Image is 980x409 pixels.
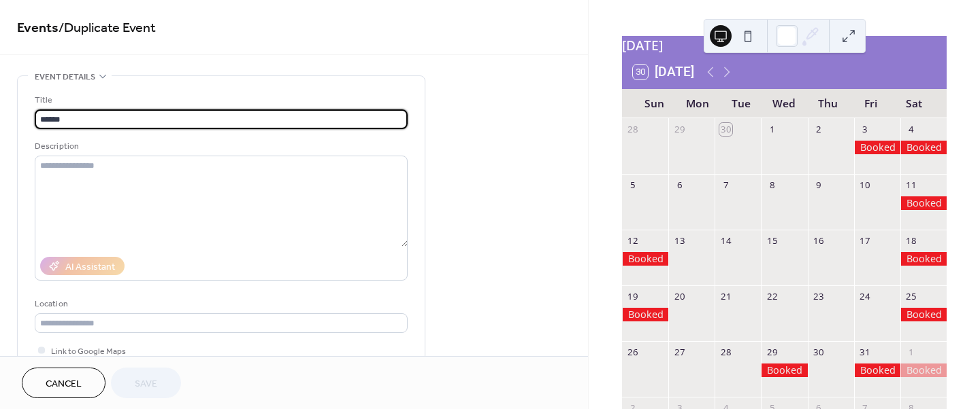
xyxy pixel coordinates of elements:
div: 4 [905,123,917,135]
div: Location [35,297,405,311]
span: Event details [35,70,95,84]
div: Booked [622,252,668,266]
div: Fri [849,89,893,118]
div: 12 [627,234,639,247]
div: Wed [763,89,806,118]
span: / Duplicate Event [59,15,156,41]
div: 22 [766,290,779,302]
div: 19 [627,290,639,302]
div: 30 [719,123,732,135]
div: Booked [900,252,947,266]
div: 24 [859,290,871,302]
div: [DATE] [622,36,947,56]
div: 25 [905,290,917,302]
div: 29 [673,123,685,135]
div: 17 [859,234,871,247]
div: 18 [905,234,917,247]
div: Title [35,93,405,107]
div: 28 [719,346,732,359]
div: Booked [854,363,900,377]
div: 29 [766,346,779,359]
div: 1 [905,346,917,359]
div: 2 [813,123,825,135]
div: Thu [806,89,849,118]
div: 14 [719,234,732,247]
div: Tue [719,89,763,118]
div: Booked [761,363,807,377]
div: 23 [813,290,825,302]
div: Mon [676,89,720,118]
div: 7 [719,179,732,191]
div: Sat [892,89,936,118]
span: Link to Google Maps [51,344,126,359]
div: 16 [813,234,825,247]
div: 28 [627,123,639,135]
div: 20 [673,290,685,302]
div: 5 [627,179,639,191]
div: 30 [813,346,825,359]
div: 6 [673,179,685,191]
div: 13 [673,234,685,247]
div: Booked [900,308,947,321]
div: 10 [859,179,871,191]
span: Cancel [46,377,82,391]
div: 31 [859,346,871,359]
div: 15 [766,234,779,247]
div: 26 [627,346,639,359]
div: Booked [900,141,947,154]
div: Booked [622,308,668,321]
div: Booked [854,141,900,154]
div: 21 [719,290,732,302]
a: Events [17,15,59,41]
div: 11 [905,179,917,191]
div: Booked [900,196,947,210]
div: 1 [766,123,779,135]
div: 8 [766,179,779,191]
div: 27 [673,346,685,359]
div: Sun [633,89,676,118]
button: 30[DATE] [628,61,699,83]
div: Booked [900,363,947,377]
div: 3 [859,123,871,135]
button: Cancel [22,368,105,398]
div: 9 [813,179,825,191]
div: Description [35,139,405,154]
